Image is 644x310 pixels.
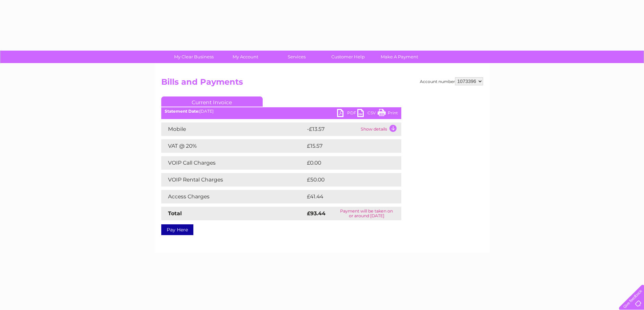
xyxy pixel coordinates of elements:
[161,77,483,90] h2: Bills and Payments
[305,122,359,136] td: -£13.57
[161,122,305,136] td: Mobile
[165,109,199,114] b: Statement Date:
[332,207,401,220] td: Payment will be taken on or around [DATE]
[217,51,273,63] a: My Account
[161,109,401,114] div: [DATE]
[269,51,325,63] a: Services
[357,109,378,119] a: CSV
[305,173,388,187] td: £50.00
[161,96,263,107] a: Current Invoice
[161,173,305,187] td: VOIP Rental Charges
[359,122,401,136] td: Show details
[161,190,305,203] td: Access Charges
[161,224,193,235] a: Pay Here
[161,156,305,170] td: VOIP Call Charges
[337,109,357,119] a: PDF
[305,190,387,203] td: £41.44
[161,139,305,153] td: VAT @ 20%
[372,51,427,63] a: Make A Payment
[420,77,483,85] div: Account number
[305,156,386,170] td: £0.00
[166,51,222,63] a: My Clear Business
[378,109,398,119] a: Print
[320,51,376,63] a: Customer Help
[168,210,182,217] strong: Total
[305,139,387,153] td: £15.57
[307,210,326,217] strong: £93.44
